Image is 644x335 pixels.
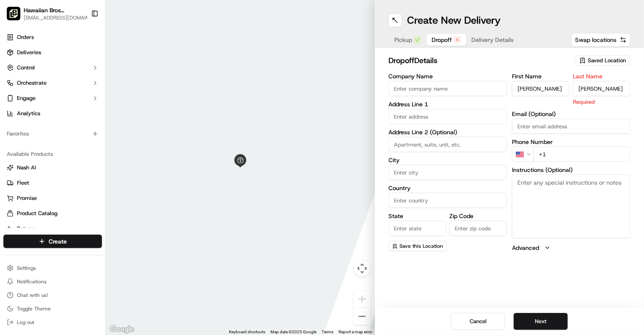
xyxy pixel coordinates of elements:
button: Saved Location [575,55,630,66]
div: 📗 [8,124,15,130]
input: Enter city [388,165,507,180]
button: Advanced [512,244,630,252]
a: Report a map error [339,329,372,334]
p: Welcome 👋 [8,34,154,47]
input: Enter first name [512,81,570,96]
a: 💻API Documentation [68,119,139,135]
span: Nash AI [17,164,36,172]
span: Returns [17,225,36,233]
button: Start new chat [144,83,154,94]
button: Settings [3,262,102,274]
img: 1736555255976-a54dd68f-1ca7-489b-9aae-adbdc363a1c4 [8,81,24,96]
span: Delivery Details [471,36,514,44]
button: Log out [3,316,102,328]
span: Chat with us! [17,292,48,299]
button: Fleet [3,176,102,190]
span: Control [17,64,35,72]
p: Required [573,98,630,106]
div: Start new chat [29,81,139,89]
label: Advanced [512,244,539,252]
input: Enter phone number [534,147,630,162]
input: Enter company name [388,81,507,96]
span: Settings [17,265,36,271]
input: Apartment, suite, unit, etc. [388,137,507,152]
span: Save this Location [399,243,443,249]
button: Save this Location [388,241,447,251]
button: Swap locations [571,33,630,47]
button: Map camera controls [354,260,371,277]
a: Terms (opens in new tab) [322,329,333,334]
input: Got a question? Start typing here... [22,55,152,64]
button: Nash AI [3,161,102,174]
span: Saved Location [588,57,626,64]
label: First Name [512,73,570,79]
img: Hawaiian Bros (Fort Worth TX_Bryant Irvin) [7,7,20,20]
input: Enter country [388,193,507,208]
a: 📗Knowledge Base [5,119,68,135]
a: Product Catalog [7,210,99,217]
span: Promise [17,194,37,202]
a: Open this area in Google Maps (opens a new window) [108,324,136,335]
label: Address Line 1 [388,101,507,107]
label: Company Name [388,73,507,79]
span: Log out [17,319,34,326]
span: Deliveries [17,49,41,56]
span: Pylon [84,144,102,150]
button: Engage [3,91,102,105]
div: 💻 [72,124,78,130]
span: Notifications [17,278,47,285]
span: Orchestrate [17,79,47,87]
a: Returns [7,225,99,233]
img: Google [108,324,136,335]
a: Orders [3,30,102,44]
label: Email (Optional) [512,111,630,117]
button: Hawaiian Bros (Fort Worth TX_Bryant Irvin)Hawaiian Bros ([GEOGRAPHIC_DATA] [GEOGRAPHIC_DATA] [PER... [3,3,88,24]
span: Knowledge Base [17,123,65,131]
span: Swap locations [575,36,616,44]
span: Analytics [17,110,40,117]
a: Promise [7,194,99,202]
span: Product Catalog [17,210,58,217]
input: Enter email address [512,119,630,134]
span: Orders [17,33,34,41]
span: Toggle Theme [17,305,51,312]
button: Returns [3,222,102,235]
button: Zoom in [354,291,371,307]
button: Toggle Theme [3,303,102,315]
button: Promise [3,191,102,205]
a: Nash AI [7,164,99,172]
label: Address Line 2 (Optional) [388,129,507,135]
button: Chat with us! [3,289,102,301]
span: Pickup [394,36,412,44]
a: Analytics [3,107,102,120]
label: Zip Code [449,213,507,219]
button: Create [3,235,102,248]
button: Keyboard shortcuts [229,329,265,335]
span: API Documentation [80,123,136,131]
label: Instructions (Optional) [512,167,630,173]
span: Fleet [17,179,29,187]
button: Cancel [451,313,505,330]
label: State [388,213,446,219]
label: Phone Number [512,139,630,145]
h2: dropoff Details [388,55,570,66]
div: Available Products [3,147,102,161]
div: Favorites [3,127,102,141]
button: Zoom out [354,308,371,325]
span: Create [49,237,67,246]
h1: Create New Delivery [407,14,501,27]
span: Map data ©2025 Google [270,329,316,334]
a: Powered byPylon [60,143,102,150]
button: Hawaiian Bros ([GEOGRAPHIC_DATA] [GEOGRAPHIC_DATA] [PERSON_NAME]) [24,6,84,14]
div: We're available if you need us! [29,89,107,96]
button: Notifications [3,276,102,288]
button: Control [3,61,102,75]
input: Enter state [388,221,446,236]
label: Last Name [573,73,630,79]
button: [EMAIL_ADDRESS][DOMAIN_NAME] [24,14,94,21]
span: Dropoff [432,36,452,44]
button: Orchestrate [3,76,102,90]
input: Enter last name [573,81,630,96]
